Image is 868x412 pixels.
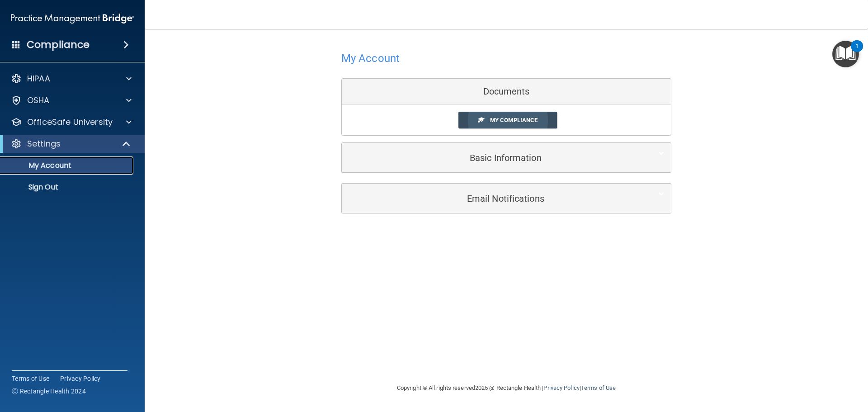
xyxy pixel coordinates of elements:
[581,384,616,391] a: Terms of Use
[60,374,101,383] a: Privacy Policy
[349,194,637,204] h5: Email Notifications
[6,161,129,170] p: My Account
[712,348,857,384] iframe: Drift Widget Chat Controller
[27,73,50,84] p: HIPAA
[543,384,579,391] a: Privacy Policy
[6,183,129,192] p: Sign Out
[349,153,637,163] h5: Basic Information
[11,9,134,28] img: PMB logo
[11,138,131,149] a: Settings
[341,374,671,403] div: Copyright © All rights reserved 2025 @ Rectangle Health | |
[11,117,132,128] a: OfficeSafe University
[11,73,132,84] a: HIPAA
[12,374,49,383] a: Terms of Use
[490,117,538,123] span: My Compliance
[27,138,61,149] p: Settings
[341,52,400,64] h4: My Account
[11,95,132,106] a: OSHA
[349,188,664,208] a: Email Notifications
[342,79,671,105] div: Documents
[27,95,50,106] p: OSHA
[12,387,86,396] span: Ⓒ Rectangle Health 2024
[832,41,859,67] button: Open Resource Center, 1 new notification
[855,46,859,58] div: 1
[27,117,113,128] p: OfficeSafe University
[349,147,664,168] a: Basic Information
[27,38,90,51] h4: Compliance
